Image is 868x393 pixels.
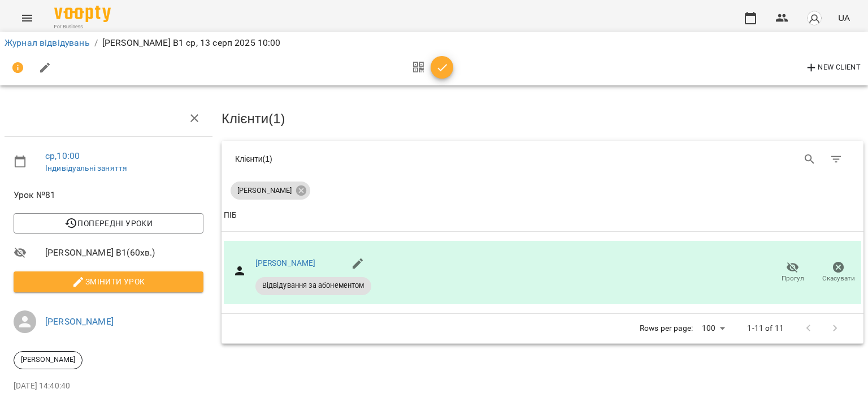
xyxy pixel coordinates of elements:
button: Змінити урок [14,271,203,292]
p: [PERSON_NAME] В1 ср, 13 серп 2025 10:00 [102,36,281,50]
span: For Business [54,23,111,31]
button: New Client [802,59,863,77]
li: / [94,36,98,50]
nav: breadcrumb [5,36,863,50]
p: Rows per page: [640,323,693,334]
span: [PERSON_NAME] [231,185,298,196]
p: 1-11 of 11 [747,323,783,334]
a: Журнал відвідувань [5,37,90,48]
img: avatar_s.png [806,10,822,26]
a: [PERSON_NAME] [255,258,316,267]
span: Змінити урок [23,275,194,288]
a: [PERSON_NAME] [45,316,114,327]
span: New Client [805,61,861,75]
button: Фільтр [823,146,850,173]
span: Попередні уроки [23,217,194,230]
button: UA [834,7,854,28]
span: Скасувати [822,274,855,283]
span: ПІБ [224,209,861,222]
div: [PERSON_NAME] [14,351,83,369]
img: Voopty Logo [54,6,111,22]
a: Індивідуальні заняття [45,163,127,172]
span: UA [838,12,850,24]
button: Search [796,146,823,173]
span: Відвідування за абонементом [255,280,371,291]
span: Прогул [782,274,804,283]
div: [PERSON_NAME] [231,182,310,200]
button: Menu [14,5,41,32]
div: Table Toolbar [222,141,863,177]
div: Клієнти ( 1 ) [235,153,534,165]
div: 100 [697,320,729,336]
div: Sort [224,209,237,222]
a: ср , 10:00 [45,150,80,161]
span: [PERSON_NAME] [14,355,82,365]
div: ПІБ [224,209,237,222]
h3: Клієнти ( 1 ) [222,111,863,126]
span: Урок №81 [14,188,203,202]
span: [PERSON_NAME] В1 ( 60 хв. ) [45,246,203,260]
button: Прогул [770,257,815,288]
p: [DATE] 14:40:40 [14,381,203,392]
button: Скасувати [815,257,861,288]
button: Попередні уроки [14,213,203,234]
